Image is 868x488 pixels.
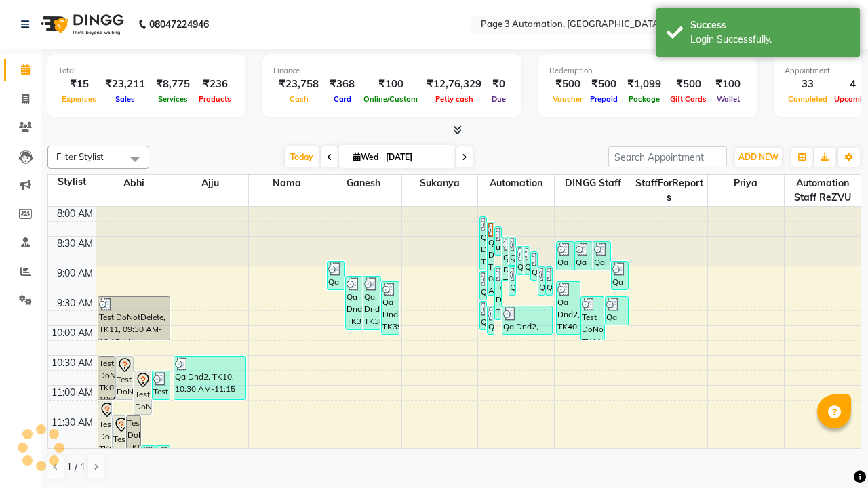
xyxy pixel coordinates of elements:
div: Test DoNotDelete, TK07, 11:15 AM-12:15 PM, Hair Cut-Women [98,401,111,459]
span: Cash [286,94,312,104]
div: Qa Dnd2, TK26, 08:30 AM-09:15 AM, Hair Cut-Men [502,237,509,280]
div: 11:00 AM [49,386,96,400]
div: Qa Dnd2, TK35, 09:30 AM-10:00 AM, Hair cut Below 12 years (Boy) [606,297,629,325]
div: 9:30 AM [54,296,96,310]
div: Qa Dnd2, TK38, 09:10 AM-10:05 AM, Special Hair Wash- Men [363,277,380,329]
div: Qa Dnd2, TK19, 08:35 AM-09:05 AM, Hair Cut By Expert-Men [557,242,574,270]
div: Redemption [549,65,746,77]
div: ₹23,211 [100,77,151,92]
span: Services [155,94,191,104]
div: 10:30 AM [49,356,96,370]
div: Qa Dnd2, TK36, 09:35 AM-10:05 AM, Hair Cut By Expert-Men [480,302,486,329]
div: Success [690,18,850,33]
div: ₹100 [710,77,746,92]
span: Priya [708,175,784,192]
span: Automation [478,175,554,192]
div: Test DoNotDelete, TK11, 09:30 AM-10:15 AM, Hair Cut-Men [98,297,170,340]
div: Qa Dnd2, TK10, 10:30 AM-11:15 AM, Hair Cut-Men [174,357,245,399]
div: Qa Dnd2, TK29, 09:00 AM-09:30 AM, Hair cut Below 12 years (Boy) [546,267,552,295]
div: Qa Dnd2, TK41, 09:40 AM-10:10 AM, Hair cut Below 12 years (Boy) [488,306,494,334]
div: Qa Dnd2, TK21, 08:35 AM-09:05 AM, Hair cut Below 12 years (Boy) [593,242,610,270]
span: Today [285,146,319,167]
input: 2025-09-03 [382,147,450,167]
span: Wallet [713,94,743,104]
div: Login Successfully. [690,33,850,47]
div: Qa Dnd2, TK25, 08:45 AM-09:15 AM, Hair Cut By Expert-Men [531,252,537,280]
span: Expenses [58,94,100,104]
div: ₹8,775 [151,77,195,92]
span: ADD NEW [738,152,778,162]
div: Qa Dnd2, TK30, 09:00 AM-09:30 AM, Hair cut Below 12 years (Boy) [509,267,515,295]
div: undefined, TK16, 08:20 AM-08:50 AM, Hair cut Below 12 years (Boy) [495,227,501,255]
div: 11:30 AM [49,415,96,430]
span: Petty cash [432,94,477,104]
div: Test DoNotDelete, TK34, 09:00 AM-09:55 AM, Special Hair Wash- Men [495,267,501,319]
span: Ganesh [325,175,401,192]
div: Qa Dnd2, TK22, 08:10 AM-09:05 AM, Special Hair Wash- Men [480,217,486,270]
div: Test DoNotDelete, TK09, 11:30 AM-12:30 PM, Hair Cut-Women [113,416,125,474]
span: Sukanya [402,175,478,192]
div: Qa Dnd2, TK20, 08:35 AM-09:05 AM, Hair Cut By Expert-Men [575,242,592,270]
span: Products [195,94,235,104]
span: Gift Cards [667,94,710,104]
div: Total [58,65,235,77]
div: 33 [785,77,831,92]
div: ₹12,76,329 [421,77,487,92]
span: Online/Custom [360,94,421,104]
div: 9:00 AM [54,266,96,281]
div: Qa Dnd2, TK37, 09:10 AM-10:05 AM, Special Hair Wash- Men [346,277,363,329]
span: StaffForReports [631,175,707,206]
div: ₹500 [549,77,586,92]
div: ₹500 [667,77,710,92]
div: ₹0 [487,77,511,92]
div: Test DoNotDelete, TK11, 09:30 AM-10:15 AM, Hair Cut-Men [581,297,604,340]
div: Test DoNotDelete, TK08, 10:45 AM-11:30 AM, Hair Cut-Men [134,371,151,414]
span: Wed [350,152,382,162]
div: Test DoNotDelete, TK12, 10:45 AM-11:15 AM, Hair Cut By Expert-Men [153,371,170,399]
div: Qa Dnd2, TK40, 09:15 AM-10:10 AM, Special Hair Wash- Men [557,282,580,334]
span: Abhi [96,175,172,192]
div: Qa Dnd2, TK42, 09:40 AM-10:10 AM, Hair cut Below 12 years (Boy) [502,306,552,334]
div: Qa Dnd2, TK39, 09:15 AM-10:10 AM, Special Hair Wash- Men [382,282,399,334]
div: Test DoNotDelete, TK06, 10:30 AM-11:15 AM, Hair Cut-Men [116,357,133,399]
div: 8:30 AM [54,237,96,251]
div: ₹100 [360,77,421,92]
div: Qa Dnd2, TK17, 08:15 AM-09:30 AM, Hair Cut By Expert-Men,Hair Cut-Men [488,222,494,295]
div: Test DoNotDelete, TK03, 11:30 AM-12:15 PM, Hair Cut-Men [127,416,140,459]
img: logo [35,5,127,43]
input: Search Appointment [608,146,727,167]
div: ₹23,758 [273,77,324,92]
span: Package [625,94,663,104]
div: Qa Dnd2, TK23, 08:40 AM-09:10 AM, Hair Cut By Expert-Men [517,247,523,274]
span: Ajju [172,175,248,192]
span: Voucher [549,94,586,104]
span: DINGG Staff [555,175,631,192]
div: ₹15 [58,77,100,92]
span: 1 / 1 [66,460,85,474]
div: ₹1,099 [622,77,667,92]
span: Filter Stylist [56,151,104,162]
div: ₹236 [195,77,235,92]
div: Qa Dnd2, TK24, 08:40 AM-09:10 AM, Hair Cut By Expert-Men [524,247,530,274]
span: Nama [249,175,325,192]
div: 8:00 AM [54,207,96,221]
span: Prepaid [587,94,621,104]
div: 12:00 PM [50,445,96,460]
b: 08047224946 [149,5,209,43]
div: Qa Dnd2, TK27, 08:55 AM-09:25 AM, Hair cut Below 12 years (Boy) [328,262,344,289]
div: ₹368 [324,77,360,92]
span: Due [488,94,509,104]
span: Sales [112,94,138,104]
span: Automation Staff reZVU [785,175,861,206]
div: Qa Dnd2, TK18, 08:30 AM-09:00 AM, Hair cut Below 12 years (Boy) [509,237,515,265]
span: Card [330,94,355,104]
div: 10:00 AM [49,326,96,340]
div: Qa Dnd2, TK31, 09:00 AM-09:30 AM, Hair cut Below 12 years (Boy) [538,267,545,295]
div: Test DoNotDelete, TK05, 10:30 AM-11:15 AM, Hair Cut-Men [98,357,115,399]
div: Qa Dnd2, TK28, 08:55 AM-09:25 AM, Hair cut Below 12 years (Boy) [612,262,629,289]
button: ADD NEW [735,148,782,167]
div: Stylist [48,175,96,189]
div: Qa Dnd2, TK32, 09:05 AM-09:35 AM, Hair cut Below 12 years (Boy) [480,272,486,300]
div: Finance [273,65,511,77]
span: Completed [785,94,831,104]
